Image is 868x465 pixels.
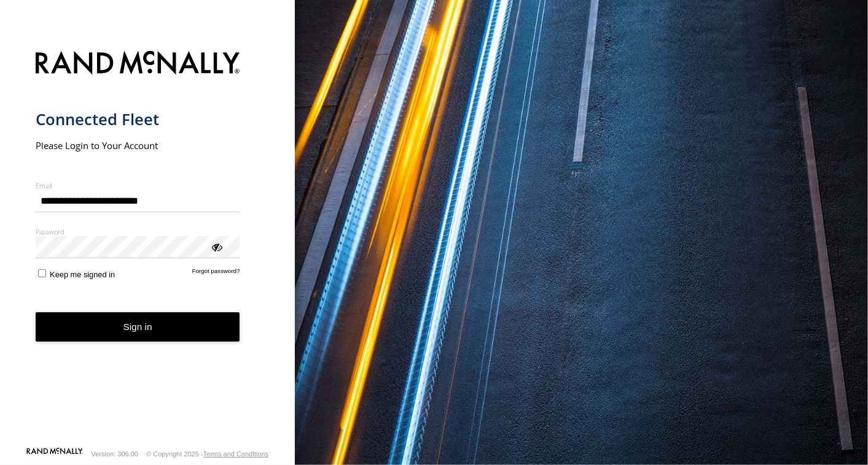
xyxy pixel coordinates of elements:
span: Keep me signed in [50,270,115,279]
label: Password [36,227,240,236]
div: ViewPassword [210,240,222,253]
div: Version: 306.00 [92,450,138,458]
button: Sign in [36,312,240,342]
h1: Connected Fleet [36,109,240,129]
form: main [36,44,260,447]
a: Visit our Website [26,448,83,460]
div: © Copyright 2025 - [146,450,268,458]
h2: Please Login to Your Account [36,139,240,152]
label: Email [36,181,240,190]
img: Rand McNally [36,48,240,80]
input: Keep me signed in [38,269,46,277]
a: Forgot password? [192,267,240,279]
a: Terms and Conditions [203,450,268,458]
